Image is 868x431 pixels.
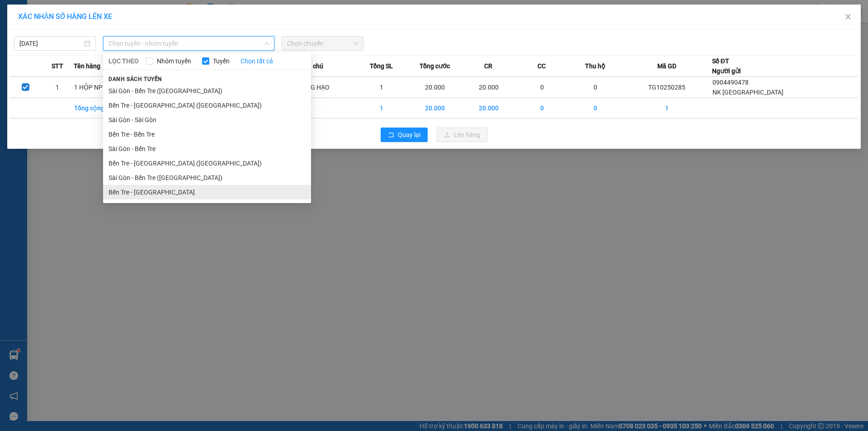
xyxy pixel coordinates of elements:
[28,63,66,73] span: 1 HỘP NP
[103,156,311,171] li: Bến Tre - [GEOGRAPHIC_DATA] ([GEOGRAPHIC_DATA])
[287,37,358,50] span: Chọn chuyến
[420,61,450,71] span: Tổng cước
[19,40,104,47] span: [PERSON_NAME]-
[103,84,311,98] li: Sài Gòn - Bến Tre ([GEOGRAPHIC_DATA])
[388,132,394,139] span: rollback
[44,12,92,19] strong: PHIẾU TRẢ HÀNG
[53,20,104,30] span: SG10253120
[3,4,76,11] span: 07:05-
[94,57,130,63] span: 0904490478
[355,98,408,118] td: 1
[3,57,130,63] span: N.nhận:
[19,38,82,48] input: 12/10/2025
[569,98,622,118] td: 0
[408,98,462,118] td: 20.000
[264,41,269,46] span: down
[52,61,63,71] span: STT
[74,77,127,98] td: 1 HỘP NP
[462,77,515,98] td: 20.000
[153,56,195,66] span: Nhóm tuyến
[108,56,139,66] span: LỌC THEO
[622,77,712,98] td: TG10250285
[42,77,74,98] td: 1
[39,5,76,11] span: [PERSON_NAME]
[622,98,712,118] td: 1
[569,77,622,98] td: 0
[844,13,852,20] span: close
[103,113,311,127] li: Sài Gòn - Sài Gòn
[370,61,393,71] span: Tổng SL
[41,48,86,55] span: 16:17:12 [DATE]
[108,37,269,50] span: Chọn tuyến - nhóm tuyến
[398,130,420,140] span: Quay lại
[712,89,783,96] span: NK [GEOGRAPHIC_DATA]
[3,66,66,72] span: Tên hàng:
[3,48,39,55] span: Ngày/ giờ gửi:
[515,77,569,98] td: 0
[24,57,94,63] span: NK [GEOGRAPHIC_DATA]-
[209,56,233,66] span: Tuyến
[103,75,168,83] span: Danh sách tuyến
[103,142,311,156] li: Sài Gòn - Bến Tre
[18,12,112,21] span: XÁC NHẬN SỐ HÀNG LÊN XE
[103,98,311,113] li: Bến Tre - [GEOGRAPHIC_DATA] ([GEOGRAPHIC_DATA])
[381,128,428,142] button: rollbackQuay lại
[657,61,676,71] span: Mã GD
[302,61,323,71] span: Ghi chú
[408,77,462,98] td: 20.000
[3,40,104,47] span: N.gửi:
[74,98,127,118] td: Tổng cộng
[712,56,741,76] div: Số ĐT Người gửi
[241,56,273,66] a: Chọn tất cả
[103,171,311,185] li: Sài Gòn - Bến Tre ([GEOGRAPHIC_DATA])
[103,185,311,199] li: Bến Tre - [GEOGRAPHIC_DATA]
[103,127,311,142] li: Bến Tre - Bến Tre
[355,77,408,98] td: 1
[484,61,492,71] span: CR
[67,40,104,47] span: 0974213387
[538,61,546,71] span: CC
[585,61,605,71] span: Thu hộ
[74,61,100,71] span: Tên hàng
[515,98,569,118] td: 0
[32,20,104,30] strong: MĐH:
[437,128,487,142] button: uploadLên hàng
[462,98,515,118] td: 20.000
[19,4,76,11] span: [DATE]-
[835,5,861,30] button: Close
[712,79,749,86] span: 0904490478
[302,77,355,98] td: KHG HẠO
